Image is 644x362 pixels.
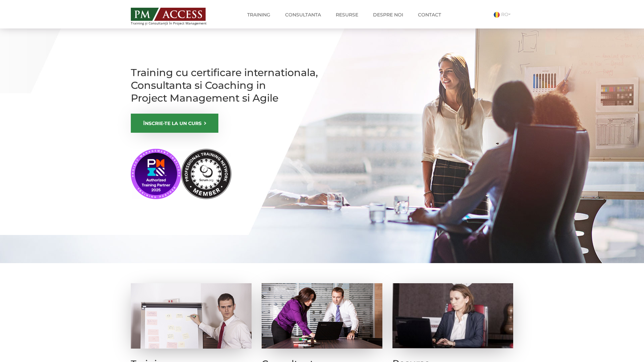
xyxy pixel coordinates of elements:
[494,11,513,17] a: RO
[413,8,446,21] a: Contact
[242,8,275,21] a: Training
[331,8,363,21] a: Resurse
[131,66,319,105] h1: Training cu certificare internationala, Consultanta si Coaching in Project Management si Agile
[262,283,382,349] img: Consultanta
[494,12,500,18] img: Romana
[131,8,206,21] img: PM ACCESS - Echipa traineri si consultanti certificati PMP: Narciss Popescu, Mihai Olaru, Monica ...
[280,8,326,21] a: Consultanta
[368,8,408,21] a: Despre noi
[131,149,231,199] img: PMI
[392,283,513,348] img: Resurse
[131,6,219,25] a: Training și Consultanță în Project Management
[131,114,218,133] a: ÎNSCRIE-TE LA UN CURS
[131,21,219,25] span: Training și Consultanță în Project Management
[131,283,252,349] img: Training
